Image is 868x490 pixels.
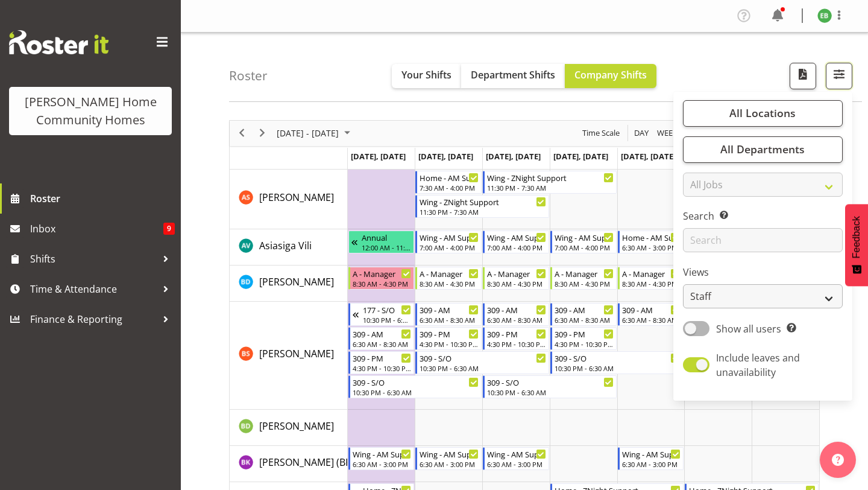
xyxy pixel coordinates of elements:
div: 10:30 PM - 6:30 AM [487,387,614,397]
span: [PERSON_NAME] [259,191,334,204]
span: Finance & Reporting [30,310,157,328]
button: Feedback - Show survey [845,204,868,286]
div: 10:30 PM - 6:30 AM [363,315,412,325]
span: Department Shifts [471,68,555,81]
img: help-xxl-2.png [832,454,844,466]
button: Previous [234,126,250,141]
div: 7:00 AM - 4:00 PM [420,243,479,252]
div: 4:30 PM - 10:30 PM [487,339,546,349]
button: October 2025 [275,126,356,141]
span: [DATE], [DATE] [418,151,473,162]
div: Barbara Dunlop"s event - A - Manager Begin From Wednesday, October 29, 2025 at 8:30:00 AM GMT+13:... [483,267,549,290]
div: 8:30 AM - 4:30 PM [555,279,614,288]
div: 309 - AM [622,304,681,316]
button: Timeline Day [632,126,651,141]
button: Download a PDF of the roster according to the set date range. [790,63,816,89]
div: 8:30 AM - 4:30 PM [420,279,479,288]
div: Annual [362,231,412,243]
span: [DATE], [DATE] [553,151,608,162]
div: 6:30 AM - 8:30 AM [622,315,681,325]
button: All Locations [683,100,843,127]
div: Wing - AM Support 2 [420,231,479,243]
td: Brijesh (BK) Kachhadiya resource [230,446,348,482]
a: [PERSON_NAME] [259,419,334,433]
span: Include leaves and unavailability [716,351,800,379]
label: Views [683,265,843,279]
td: Billie-Rose Dunlop resource [230,410,348,446]
span: Inbox [30,220,163,238]
div: 309 - AM [353,328,412,340]
div: Asiasiga Vili"s event - Wing - AM Support 2 Begin From Wednesday, October 29, 2025 at 7:00:00 AM ... [483,231,549,253]
span: 9 [163,223,175,235]
div: Arshdeep Singh"s event - Wing - ZNight Support Begin From Wednesday, October 29, 2025 at 11:30:00... [483,171,617,194]
span: Company Shifts [574,68,647,81]
div: Brijesh (BK) Kachhadiya"s event - Wing - AM Support 1 Begin From Friday, October 31, 2025 at 6:30... [618,447,684,470]
div: Billie Sothern"s event - 309 - PM Begin From Thursday, October 30, 2025 at 4:30:00 PM GMT+13:00 E... [550,327,617,350]
div: Billie Sothern"s event - 309 - PM Begin From Wednesday, October 29, 2025 at 4:30:00 PM GMT+13:00 ... [483,327,549,350]
span: [PERSON_NAME] [259,275,334,288]
div: Brijesh (BK) Kachhadiya"s event - Wing - AM Support 1 Begin From Wednesday, October 29, 2025 at 6... [483,447,549,470]
a: [PERSON_NAME] [259,346,334,361]
div: 309 - S/O [487,376,614,388]
span: Your Shifts [401,68,451,81]
div: 10:30 PM - 6:30 AM [420,363,546,373]
div: Asiasiga Vili"s event - Annual Begin From Saturday, October 25, 2025 at 12:00:00 AM GMT+13:00 End... [348,231,415,253]
div: 7:30 AM - 4:00 PM [420,183,479,192]
div: Billie Sothern"s event - 309 - S/O Begin From Wednesday, October 29, 2025 at 10:30:00 PM GMT+13:0... [483,375,617,398]
div: Home - AM Support 3 [420,171,479,183]
div: 7:00 AM - 4:00 PM [555,243,614,252]
span: [DATE], [DATE] [621,151,676,162]
div: Wing - AM Support 1 [353,448,412,460]
td: Asiasiga Vili resource [230,229,348,266]
div: 10:30 PM - 6:30 AM [555,363,681,373]
a: [PERSON_NAME] (BK) [PERSON_NAME] [259,455,432,469]
div: Billie Sothern"s event - 309 - PM Begin From Monday, October 27, 2025 at 4:30:00 PM GMT+13:00 End... [348,351,415,374]
img: Rosterit website logo [9,30,108,54]
div: Wing - AM Support 1 [420,448,479,460]
div: Billie Sothern"s event - 309 - S/O Begin From Tuesday, October 28, 2025 at 10:30:00 PM GMT+13:00 ... [415,351,549,374]
div: Barbara Dunlop"s event - A - Manager Begin From Thursday, October 30, 2025 at 8:30:00 AM GMT+13:0... [550,267,617,290]
div: 6:30 AM - 3:00 PM [622,459,681,469]
div: Billie Sothern"s event - 309 - S/O Begin From Thursday, October 30, 2025 at 10:30:00 PM GMT+13:00... [550,351,684,374]
button: Next [254,126,271,141]
div: Billie Sothern"s event - 309 - AM Begin From Monday, October 27, 2025 at 6:30:00 AM GMT+13:00 End... [348,327,415,350]
span: Asiasiga Vili [259,239,312,252]
div: 309 - PM [555,328,614,340]
input: Search [683,228,843,252]
div: 8:30 AM - 4:30 PM [622,279,681,288]
div: Brijesh (BK) Kachhadiya"s event - Wing - AM Support 1 Begin From Tuesday, October 28, 2025 at 6:3... [415,447,482,470]
div: Billie Sothern"s event - 309 - PM Begin From Tuesday, October 28, 2025 at 4:30:00 PM GMT+13:00 En... [415,327,482,350]
div: 6:30 AM - 3:00 PM [487,459,546,469]
img: eloise-bailey8534.jpg [817,8,832,23]
div: Billie Sothern"s event - 309 - AM Begin From Thursday, October 30, 2025 at 6:30:00 AM GMT+13:00 E... [550,303,617,326]
div: 309 - S/O [420,352,546,364]
div: Arshdeep Singh"s event - Home - AM Support 3 Begin From Tuesday, October 28, 2025 at 7:30:00 AM G... [415,171,482,194]
div: 6:30 AM - 8:30 AM [420,315,479,325]
td: Arshdeep Singh resource [230,170,348,229]
div: Asiasiga Vili"s event - Home - AM Support 2 Begin From Friday, October 31, 2025 at 6:30:00 AM GMT... [618,231,684,253]
div: 309 - AM [555,304,614,316]
div: Wing - ZNight Support [487,171,614,183]
div: Brijesh (BK) Kachhadiya"s event - Wing - AM Support 1 Begin From Monday, October 27, 2025 at 6:30... [348,447,415,470]
div: 7:00 AM - 4:00 PM [487,243,546,252]
td: Billie Sothern resource [230,302,348,410]
span: [DATE], [DATE] [351,151,406,162]
div: 11:30 PM - 7:30 AM [420,207,546,217]
div: A - Manager [555,267,614,279]
span: [PERSON_NAME] (BK) [PERSON_NAME] [259,456,432,469]
span: Week [656,126,679,141]
div: A - Manager [353,267,412,279]
label: Search [683,209,843,223]
div: 8:30 AM - 4:30 PM [353,279,412,288]
a: [PERSON_NAME] [259,275,334,289]
span: Show all users [716,322,781,336]
div: Billie Sothern"s event - 309 - AM Begin From Wednesday, October 29, 2025 at 6:30:00 AM GMT+13:00 ... [483,303,549,326]
span: Time & Attendance [30,280,157,298]
div: 4:30 PM - 10:30 PM [353,363,412,373]
button: Filter Shifts [826,63,852,89]
div: 309 - PM [353,352,412,364]
div: 6:30 AM - 8:30 AM [353,339,412,349]
span: Shifts [30,250,157,268]
div: 6:30 AM - 8:30 AM [555,315,614,325]
div: Billie Sothern"s event - 309 - S/O Begin From Monday, October 27, 2025 at 10:30:00 PM GMT+13:00 E... [348,375,482,398]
